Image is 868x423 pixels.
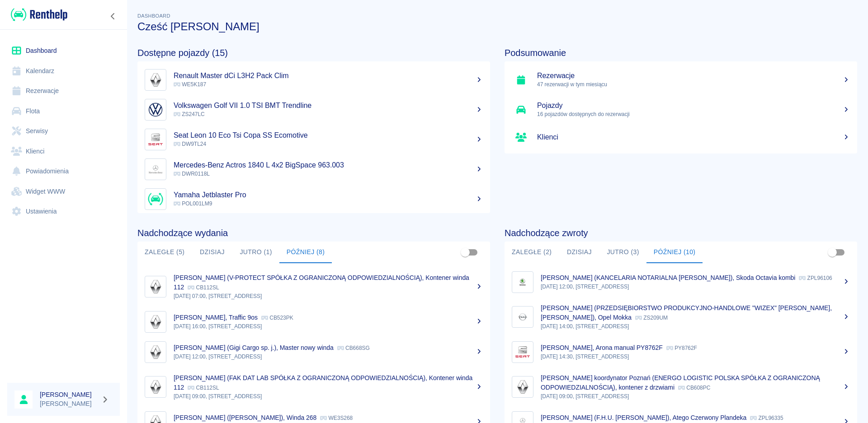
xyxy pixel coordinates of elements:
[174,101,483,110] h5: Volkswagen Golf VII 1.0 TSI BMT Trendline
[505,367,857,407] a: Image[PERSON_NAME] koordynator Poznań (ENERGO LOGISTIC POLSKA SPÓŁKA Z OGRANICZONĄ ODPOWIEDZIALNO...
[174,171,210,177] span: DWR0118L
[824,244,841,261] span: Pokaż przypisane tylko do mnie
[678,385,710,391] p: CB608PC
[137,95,490,125] a: ImageVolkswagen Golf VII 1.0 TSI BMT Trendline ZS247LC
[174,414,316,421] p: [PERSON_NAME] ([PERSON_NAME]), Winda 268
[337,345,370,351] p: CB668SG
[137,13,170,19] span: Dashboard
[147,278,164,295] img: Image
[40,399,98,409] p: [PERSON_NAME]
[541,392,850,400] p: [DATE] 09:00, [STREET_ADDRESS]
[174,191,483,200] h5: Yamaha Jetblaster Pro
[174,374,472,391] p: [PERSON_NAME] (FAK DAT LAB SPÓŁKA Z OGRANICZONĄ ODPOWIEDZIALNOŚCIĄ), Kontener winda 112
[7,101,120,121] a: Flota
[137,184,490,214] a: ImageYamaha Jetblaster Pro POL001LM9
[505,47,857,58] h4: Podsumowanie
[106,10,120,22] button: Zwiń nawigację
[147,378,164,395] img: Image
[320,415,353,421] p: WE3S268
[541,353,850,361] p: [DATE] 14:30, [STREET_ADDRESS]
[147,191,164,208] img: Image
[541,274,795,281] p: [PERSON_NAME] (KANCELARIA NOTARIALNA [PERSON_NAME]), Skoda Octavia kombi
[7,121,120,141] a: Serwisy
[261,315,293,321] p: CB523PK
[174,141,206,147] span: DW9TL24
[541,344,663,351] p: [PERSON_NAME], Arona manual PY8762F
[137,20,857,33] h3: Cześć [PERSON_NAME]
[137,267,490,307] a: Image[PERSON_NAME] (V-PROTECT SPÓŁKA Z OGRANICZONĄ ODPOWIEDZIALNOŚCIĄ), Kontener winda 112 CB112S...
[174,161,483,170] h5: Mercedes-Benz Actros 1840 L 4x2 BigSpace 963.003
[174,131,483,140] h5: Seat Leon 10 Eco Tsi Copa SS Ecomotive
[799,275,832,281] p: ZPL96106
[174,344,334,351] p: [PERSON_NAME] (Gigi Cargo sp. j.), Master nowy winda
[541,304,832,321] p: [PERSON_NAME] (PRZEDSIĘBIORSTWO PRODUKCYJNO-HANDLOWE "WIZEX" [PERSON_NAME], [PERSON_NAME]), Opel ...
[505,95,857,125] a: Pojazdy16 pojazdów dostępnych do rezerwacji
[541,414,746,421] p: [PERSON_NAME] (F.H.U. [PERSON_NAME]), Atego Czerwony Plandeka
[7,61,120,81] a: Kalendarz
[537,110,850,118] p: 16 pojazdów dostępnych do rezerwacji
[188,385,219,391] p: CB112SL
[11,7,67,22] img: Renthelp logo
[505,297,857,337] a: Image[PERSON_NAME] (PRZEDSIĘBIORSTWO PRODUKCYJNO-HANDLOWE "WIZEX" [PERSON_NAME], [PERSON_NAME]), ...
[599,242,646,263] button: Jutro (3)
[7,181,120,202] a: Widget WWW
[7,201,120,222] a: Ustawienia
[646,242,703,263] button: Później (10)
[174,274,469,291] p: [PERSON_NAME] (V-PROTECT SPÓŁKA Z OGRANICZONĄ ODPOWIEDZIALNOŚCIĄ), Kontener winda 112
[40,390,98,399] h6: [PERSON_NAME]
[505,267,857,297] a: Image[PERSON_NAME] (KANCELARIA NOTARIALNA [PERSON_NAME]), Skoda Octavia kombi ZPL96106[DATE] 12:0...
[505,125,857,150] a: Klienci
[537,101,850,110] h5: Pojazdy
[537,133,850,142] h5: Klienci
[7,7,67,22] a: Renthelp logo
[147,71,164,88] img: Image
[541,374,820,391] p: [PERSON_NAME] koordynator Poznań (ENERGO LOGISTIC POLSKA SPÓŁKA Z OGRANICZONĄ ODPOWIEDZIALNOŚCIĄ)...
[505,242,559,263] button: Zaległe (2)
[174,353,483,361] p: [DATE] 12:00, [STREET_ADDRESS]
[505,65,857,95] a: Rezerwacje47 rezerwacji w tym miesiącu
[537,71,850,80] h5: Rezerwacje
[137,154,490,184] a: ImageMercedes-Benz Actros 1840 L 4x2 BigSpace 963.003 DWR0118L
[514,274,531,291] img: Image
[192,242,232,263] button: Dzisiaj
[137,228,490,238] h4: Nadchodzące wydania
[137,337,490,367] a: Image[PERSON_NAME] (Gigi Cargo sp. j.), Master nowy winda CB668SG[DATE] 12:00, [STREET_ADDRESS]
[174,111,205,117] span: ZS247LC
[750,415,783,421] p: ZPL96335
[188,284,219,291] p: CB112SL
[279,242,332,263] button: Później (8)
[137,125,490,154] a: ImageSeat Leon 10 Eco Tsi Copa SS Ecomotive DW9TL24
[7,41,120,61] a: Dashboard
[174,292,483,300] p: [DATE] 07:00, [STREET_ADDRESS]
[147,161,164,178] img: Image
[7,141,120,162] a: Klienci
[514,308,531,325] img: Image
[505,337,857,367] a: Image[PERSON_NAME], Arona manual PY8762F PY8762F[DATE] 14:30, [STREET_ADDRESS]
[7,161,120,181] a: Powiadomienia
[137,65,490,95] a: ImageRenault Master dCi L3H2 Pack Clim WE5K187
[147,313,164,330] img: Image
[147,344,164,361] img: Image
[232,242,279,263] button: Jutro (1)
[137,47,490,58] h4: Dostępne pojazdy (15)
[537,80,850,88] p: 47 rezerwacji w tym miesiącu
[174,200,212,207] span: POL001LM9
[147,131,164,148] img: Image
[666,345,697,351] p: PY8762F
[505,228,857,238] h4: Nadchodzące zwroty
[137,242,192,263] button: Zaległe (5)
[174,81,206,88] span: WE5K187
[137,307,490,337] a: Image[PERSON_NAME], Traffic 9os CB523PK[DATE] 16:00, [STREET_ADDRESS]
[174,392,483,400] p: [DATE] 09:00, [STREET_ADDRESS]
[457,244,474,261] span: Pokaż przypisane tylko do mnie
[147,101,164,118] img: Image
[174,71,483,80] h5: Renault Master dCi L3H2 Pack Clim
[514,378,531,395] img: Image
[541,322,850,330] p: [DATE] 14:00, [STREET_ADDRESS]
[174,314,258,321] p: [PERSON_NAME], Traffic 9os
[635,315,668,321] p: ZS209UM
[137,367,490,407] a: Image[PERSON_NAME] (FAK DAT LAB SPÓŁKA Z OGRANICZONĄ ODPOWIEDZIALNOŚCIĄ), Kontener winda 112 CB11...
[559,242,599,263] button: Dzisiaj
[514,344,531,361] img: Image
[541,283,850,291] p: [DATE] 12:00, [STREET_ADDRESS]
